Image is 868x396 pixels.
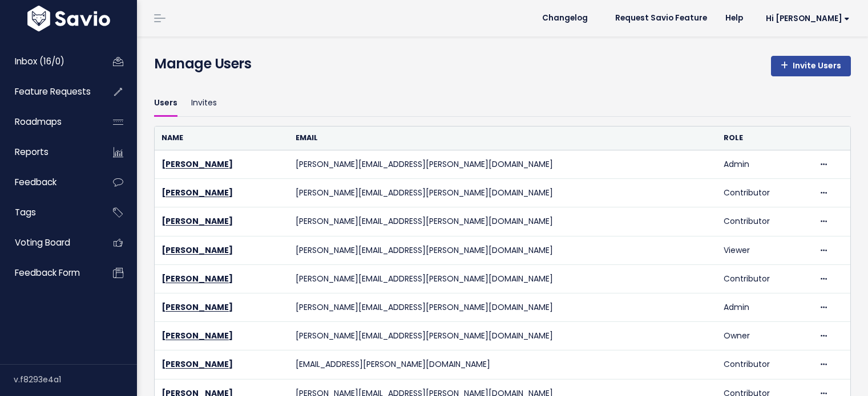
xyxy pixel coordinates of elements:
[289,236,717,264] td: [PERSON_NAME][EMAIL_ADDRESS][PERSON_NAME][DOMAIN_NAME]
[162,187,233,198] a: [PERSON_NAME]
[717,322,812,350] td: Owner
[162,244,233,256] a: [PERSON_NAME]
[15,116,62,128] span: Roadmaps
[15,146,49,158] span: Reports
[717,264,812,293] td: Contributor
[162,215,233,227] a: [PERSON_NAME]
[717,207,812,236] td: Contributor
[162,158,233,170] a: [PERSON_NAME]
[717,150,812,179] td: Admin
[3,169,95,195] a: Feedback
[289,207,717,236] td: [PERSON_NAME][EMAIL_ADDRESS][PERSON_NAME][DOMAIN_NAME]
[289,264,717,293] td: [PERSON_NAME][EMAIL_ADDRESS][PERSON_NAME][DOMAIN_NAME]
[155,126,289,150] th: Name
[289,293,717,321] td: [PERSON_NAME][EMAIL_ADDRESS][PERSON_NAME][DOMAIN_NAME]
[162,301,233,313] a: [PERSON_NAME]
[162,273,233,284] a: [PERSON_NAME]
[289,150,717,179] td: [PERSON_NAME][EMAIL_ADDRESS][PERSON_NAME][DOMAIN_NAME]
[717,179,812,207] td: Contributor
[15,236,70,248] span: Voting Board
[25,6,113,31] img: logo-white.9d6f32f41409.svg
[3,48,95,75] a: Inbox (16/0)
[717,126,812,150] th: Role
[15,85,91,97] span: Feature Requests
[717,350,812,379] td: Contributor
[3,79,95,105] a: Feature Requests
[289,350,717,379] td: [EMAIL_ADDRESS][PERSON_NAME][DOMAIN_NAME]
[3,230,95,256] a: Voting Board
[3,260,95,286] a: Feedback form
[771,56,851,76] a: Invite Users
[766,14,850,23] span: Hi [PERSON_NAME]
[15,55,64,67] span: Inbox (16/0)
[289,179,717,207] td: [PERSON_NAME][EMAIL_ADDRESS][PERSON_NAME][DOMAIN_NAME]
[3,139,95,165] a: Reports
[289,322,717,350] td: [PERSON_NAME][EMAIL_ADDRESS][PERSON_NAME][DOMAIN_NAME]
[717,293,812,321] td: Admin
[162,358,233,370] a: [PERSON_NAME]
[15,176,56,188] span: Feedback
[191,90,217,117] a: Invites
[154,54,251,74] h4: Manage Users
[14,365,137,394] div: v.f8293e4a1
[289,126,717,150] th: Email
[716,10,752,27] a: Help
[752,10,859,27] a: Hi [PERSON_NAME]
[15,206,36,218] span: Tags
[154,90,177,117] a: Users
[542,14,588,22] span: Changelog
[3,199,95,226] a: Tags
[717,236,812,264] td: Viewer
[606,10,716,27] a: Request Savio Feature
[162,330,233,341] a: [PERSON_NAME]
[3,109,95,135] a: Roadmaps
[15,267,80,279] span: Feedback form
